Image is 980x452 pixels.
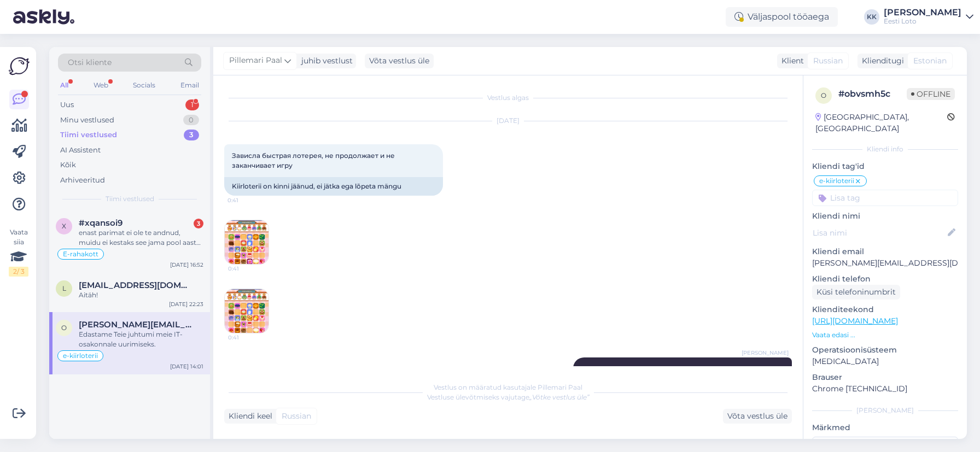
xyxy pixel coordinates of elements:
[225,289,269,333] img: Attachment
[170,261,203,269] div: [DATE] 16:52
[62,222,66,230] span: x
[913,55,947,67] span: Estonian
[812,273,958,285] p: Kliendi telefon
[169,300,203,308] div: [DATE] 22:23
[79,218,122,228] span: #xqansoi9
[194,219,203,228] div: 3
[812,190,958,206] input: Lisa tag
[229,55,282,67] span: Pillemari Paal
[79,228,203,248] div: enast parimat ei ole te andnud, muidu ei kestaks see jama pool aastat eks
[184,130,199,140] div: 3
[60,115,114,126] div: Minu vestlused
[815,111,947,134] div: [GEOGRAPHIC_DATA], [GEOGRAPHIC_DATA]
[812,422,958,433] p: Märkmed
[232,151,396,169] span: Зависла быстрая лотерея, не продолжает и не заканчивает игру
[434,383,582,391] span: Vestlus on määratud kasutajale Pillemari Paal
[79,320,192,330] span: olga.kuznetsova1987@gmail.com
[178,78,201,92] div: Email
[812,210,958,222] p: Kliendi nimi
[60,145,101,156] div: AI Assistent
[427,393,590,401] span: Vestluse ülevõtmiseks vajutage
[183,115,199,126] div: 0
[282,410,311,422] span: Russian
[838,87,907,101] div: # obvsmh5c
[60,99,74,110] div: Uus
[529,393,590,401] i: „Võtke vestlus üle”
[224,177,443,196] div: Kiirloterii on kinni jäänud, ei jätka ega lõpeta mängu
[723,409,792,424] div: Võta vestlus üle
[742,349,789,357] span: [PERSON_NAME]
[581,365,786,442] span: Tere. Tõrkega piletit on võimalik uuesti läbi mängida, valides Minu piletid – e-kiirloteriid. Kui...
[907,88,955,100] span: Offline
[61,324,67,332] span: o
[227,196,269,204] span: 0:41
[365,54,434,68] div: Võta vestlus üle
[297,55,353,67] div: juhib vestlust
[63,353,98,359] span: e-kiirloterii
[812,406,958,415] div: [PERSON_NAME]
[185,99,199,110] div: 1
[224,116,792,126] div: [DATE]
[62,284,66,292] span: l
[79,290,203,300] div: Aitäh!
[812,144,958,154] div: Kliendi info
[884,17,961,26] div: Eesti Loto
[9,267,28,277] div: 2 / 3
[63,251,98,257] span: E-rahakott
[228,333,269,342] span: 0:41
[777,55,804,67] div: Klient
[864,9,879,25] div: KK
[884,8,973,26] a: [PERSON_NAME]Eesti Loto
[812,356,958,367] p: [MEDICAL_DATA]
[91,78,110,92] div: Web
[812,383,958,395] p: Chrome [TECHNICAL_ID]
[224,93,792,103] div: Vestlus algas
[812,285,900,300] div: Küsi telefoninumbrit
[812,330,958,340] p: Vaata edasi ...
[9,56,30,77] img: Askly Logo
[225,220,269,264] img: Attachment
[58,78,71,92] div: All
[9,227,28,277] div: Vaata siia
[228,265,269,273] span: 0:41
[813,55,843,67] span: Russian
[68,57,112,68] span: Otsi kliente
[819,178,854,184] span: e-kiirloterii
[812,246,958,257] p: Kliendi email
[812,344,958,356] p: Operatsioonisüsteem
[79,330,203,349] div: Edastame Teie juhtumi meie IT-osakonnale uurimiseks.
[821,91,826,99] span: o
[60,130,117,140] div: Tiimi vestlused
[812,161,958,172] p: Kliendi tag'id
[884,8,961,17] div: [PERSON_NAME]
[79,280,192,290] span: liilija.tammoja@gmail.com
[812,304,958,315] p: Klienditeekond
[170,362,203,371] div: [DATE] 14:01
[224,410,272,422] div: Kliendi keel
[812,257,958,269] p: [PERSON_NAME][EMAIL_ADDRESS][DOMAIN_NAME]
[131,78,157,92] div: Socials
[812,372,958,383] p: Brauser
[857,55,904,67] div: Klienditugi
[726,7,838,27] div: Väljaspool tööaega
[812,316,898,326] a: [URL][DOMAIN_NAME]
[813,227,946,239] input: Lisa nimi
[60,160,76,171] div: Kõik
[106,194,154,204] span: Tiimi vestlused
[60,175,105,186] div: Arhiveeritud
